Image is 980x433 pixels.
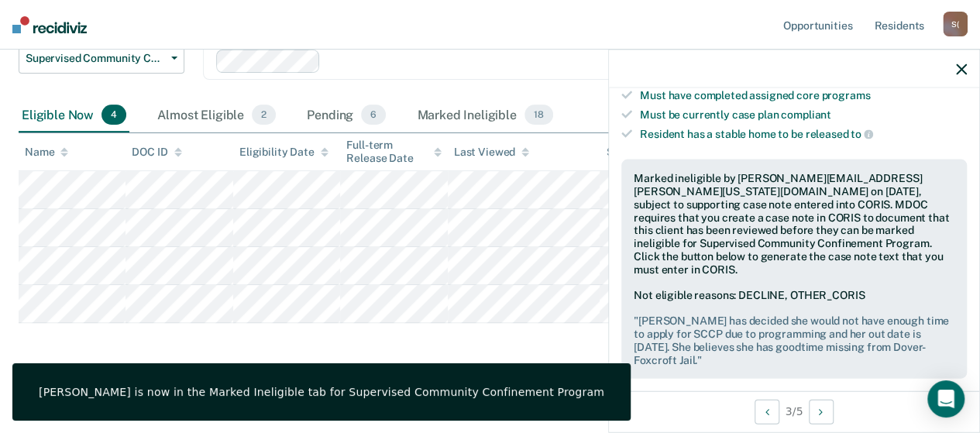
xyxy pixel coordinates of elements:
[454,146,529,159] div: Last Viewed
[346,139,441,165] div: Full-term Release Date
[943,12,968,36] div: S (
[252,105,276,125] span: 2
[606,146,639,159] div: Status
[781,108,831,120] span: compliant
[19,98,129,132] div: Eligible Now
[239,146,328,159] div: Eligibility Date
[12,16,87,33] img: Recidiviz
[634,314,954,366] pre: " [PERSON_NAME] has decided she would not have enough time to apply for SCCP due to programming a...
[640,88,967,101] div: Must have completed assigned core
[154,98,279,132] div: Almost Eligible
[609,390,979,431] div: 3 / 5
[927,380,965,418] div: Open Intercom Messenger
[524,105,553,125] span: 18
[809,399,834,424] button: Next Opportunity
[26,52,165,65] span: Supervised Community Confinement Program
[25,146,68,159] div: Name
[132,146,181,159] div: DOC ID
[414,98,555,132] div: Marked Ineligible
[39,385,604,399] div: [PERSON_NAME] is now in the Marked Ineligible tab for Supervised Community Confinement Program
[640,108,967,121] div: Must be currently case plan
[640,127,967,141] div: Resident has a stable home to be released
[304,98,389,132] div: Pending
[755,399,779,424] button: Previous Opportunity
[851,128,873,140] span: to
[634,172,954,276] div: Marked ineligible by [PERSON_NAME][EMAIL_ADDRESS][PERSON_NAME][US_STATE][DOMAIN_NAME] on [DATE], ...
[634,289,954,366] div: Not eligible reasons: DECLINE, OTHER_CORIS
[361,105,386,125] span: 6
[101,105,126,125] span: 4
[821,88,870,101] span: programs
